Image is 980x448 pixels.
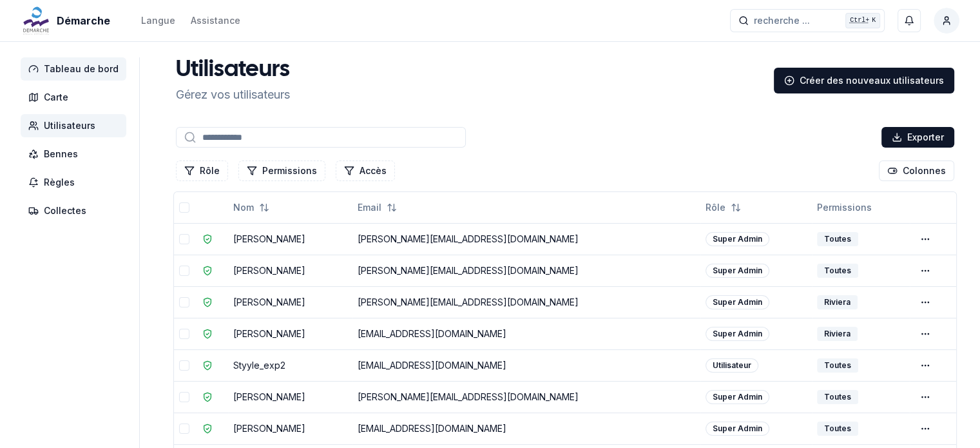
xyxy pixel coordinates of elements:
[706,390,769,404] div: Super Admin
[141,13,175,28] button: Langue
[176,86,290,104] p: Gérez vos utilisateurs
[228,349,352,381] td: Styyle_exp2
[238,161,325,181] button: Filtrer les lignes
[228,413,352,444] td: [PERSON_NAME]
[774,68,954,93] a: Créer des nouveaux utilisateurs
[226,197,277,218] button: Not sorted. Click to sort ascending.
[228,223,352,255] td: [PERSON_NAME]
[350,197,405,218] button: Not sorted. Click to sort ascending.
[179,297,189,307] button: Sélectionner la ligne
[706,201,725,214] span: Rôle
[915,418,936,439] button: Open menu
[352,413,700,444] td: [EMAIL_ADDRESS][DOMAIN_NAME]
[179,360,189,371] button: Sélectionner la ligne
[881,127,954,148] button: Exporter
[228,286,352,318] td: [PERSON_NAME]
[44,63,119,75] span: Tableau de bord
[21,142,131,166] a: Bennes
[21,57,131,81] a: Tableau de bord
[915,229,936,249] button: Open menu
[817,358,858,373] div: Toutes
[915,324,936,344] button: Open menu
[706,358,758,373] div: Utilisateur
[233,201,254,214] span: Nom
[730,9,885,32] button: recherche ...Ctrl+K
[21,171,131,194] a: Règles
[706,232,769,246] div: Super Admin
[754,14,810,27] span: recherche ...
[352,255,700,286] td: [PERSON_NAME][EMAIL_ADDRESS][DOMAIN_NAME]
[44,91,68,104] span: Carte
[336,161,395,181] button: Filtrer les lignes
[44,148,78,161] span: Bennes
[179,234,189,244] button: Sélectionner la ligne
[44,176,75,189] span: Règles
[21,199,131,222] a: Collectes
[352,286,700,318] td: [PERSON_NAME][EMAIL_ADDRESS][DOMAIN_NAME]
[191,13,240,28] a: Assistance
[21,86,131,109] a: Carte
[352,349,700,381] td: [EMAIL_ADDRESS][DOMAIN_NAME]
[698,197,749,218] button: Not sorted. Click to sort ascending.
[817,232,858,246] div: Toutes
[352,318,700,349] td: [EMAIL_ADDRESS][DOMAIN_NAME]
[706,327,769,341] div: Super Admin
[706,295,769,309] div: Super Admin
[21,114,131,137] a: Utilisateurs
[352,223,700,255] td: [PERSON_NAME][EMAIL_ADDRESS][DOMAIN_NAME]
[915,387,936,407] button: Open menu
[21,5,52,36] img: Démarche Logo
[817,327,858,341] div: Riviera
[44,204,86,217] span: Collectes
[228,318,352,349] td: [PERSON_NAME]
[179,202,189,213] button: Tout sélectionner
[352,381,700,413] td: [PERSON_NAME][EMAIL_ADDRESS][DOMAIN_NAME]
[817,264,858,278] div: Toutes
[176,161,228,181] button: Filtrer les lignes
[21,13,115,28] a: Démarche
[817,422,858,436] div: Toutes
[358,201,381,214] span: Email
[179,329,189,339] button: Sélectionner la ligne
[228,381,352,413] td: [PERSON_NAME]
[176,57,290,83] h1: Utilisateurs
[57,13,110,28] span: Démarche
[179,392,189,402] button: Sélectionner la ligne
[706,422,769,436] div: Super Admin
[179,266,189,276] button: Sélectionner la ligne
[817,201,905,214] div: Permissions
[915,292,936,313] button: Open menu
[915,260,936,281] button: Open menu
[706,264,769,278] div: Super Admin
[879,161,954,181] button: Cocher les colonnes
[179,424,189,434] button: Sélectionner la ligne
[817,295,858,309] div: Riviera
[141,14,175,27] div: Langue
[915,355,936,376] button: Open menu
[228,255,352,286] td: [PERSON_NAME]
[44,119,95,132] span: Utilisateurs
[817,390,858,404] div: Toutes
